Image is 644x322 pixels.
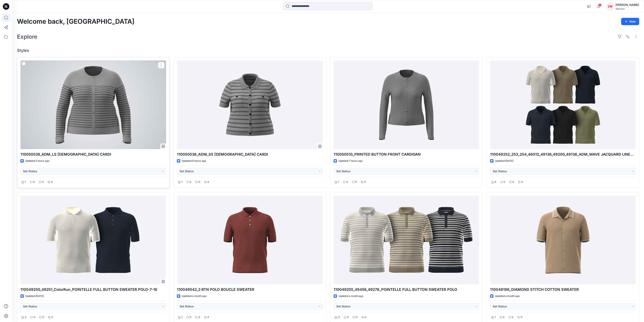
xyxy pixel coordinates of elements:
a: 110050510_PRINTED BUTTON FRONT CARDIGAN [334,60,479,149]
p: 0 [503,180,505,184]
p: 0 [521,315,522,319]
p: Updated 2 hours ago [25,159,49,163]
a: 110049252_253_254_46012_49136_49200_49138_ADM_WAVE JACQUARD LINEN BLENDED JOHNNY SWEATER POLO - 副本 [490,60,636,149]
p: 1 [181,180,182,184]
p: Updated a month ago [182,294,207,298]
p: 1 [25,180,26,184]
p: 0 [503,315,505,319]
p: 1 [181,315,182,319]
div: Walmart [615,7,639,10]
p: 110049252_253_254_46012_49136_49200_49138_ADM_WAVE JACQUARD LINEN BLENDED [PERSON_NAME] POLO - 副本 [490,152,636,157]
p: 0 [365,315,366,319]
p: 110049250_49251_ColorRun_POINTELLE FULL BUTTON SWEATER POLO-7-16 [20,287,166,292]
p: 3 [338,315,340,319]
p: 0 [199,315,200,319]
p: 0 [43,315,44,319]
p: 0 [34,315,35,319]
a: 110049196_DIAMOND STITCH COTTON SWEATER [490,196,636,284]
p: 0 [208,180,209,184]
p: 0 [33,180,35,184]
p: 0 [512,180,514,184]
p: 2 [25,315,26,319]
p: 0 [355,180,357,184]
p: 0 [356,315,358,319]
p: 110049542_3 BTN POLO BOUCLE SWEATER [177,287,323,292]
a: 110050539_ADM_LS LADY CARDI [20,60,166,149]
button: New [621,18,639,25]
p: 0 [347,315,349,319]
p: Updated [DATE] [25,294,44,298]
p: 0 [190,315,191,319]
span: 3 [598,3,601,7]
p: 0 [346,180,348,184]
h4: Styles [17,48,639,53]
p: Updated 6 hours ago [182,159,206,163]
p: Updated a month ago [338,294,363,298]
div: ZW [607,3,614,10]
p: 0 [190,180,191,184]
a: 110049542_3 BTN POLO BOUCLE SWEATER [177,196,323,284]
p: 110049196_DIAMOND STITCH COTTON SWEATER [490,287,636,292]
p: 110050510_PRINTED BUTTON FRONT CARDIGAN [334,152,479,157]
a: 110050538_ADM_SS LADY CARDI [177,60,323,149]
a: 110049255_49456_49278_POINTELLE FULL BUTTON SWEATER POLO [334,196,479,284]
p: Updated [DATE] [495,159,513,163]
p: 0 [51,180,53,184]
div: [PERSON_NAME] [615,2,639,7]
p: 110050539_ADM_LS [DEMOGRAPHIC_DATA] CARDI [20,152,166,157]
p: 0 [51,315,53,319]
p: 110050538_ADM_SS [DEMOGRAPHIC_DATA] CARDI [177,152,323,157]
p: 0 [208,315,209,319]
h2: Welcome back, [GEOGRAPHIC_DATA] [17,18,134,25]
p: 1 [495,315,496,319]
p: 0 [364,180,366,184]
p: 0 [512,315,513,319]
p: 1 [338,180,339,184]
p: Updated 7 hours ago [338,159,363,163]
p: 0 [199,180,200,184]
p: 110049255_49456_49278_POINTELLE FULL BUTTON SWEATER POLO [334,287,479,292]
p: 0 [42,180,44,184]
h2: Explore [17,33,37,40]
p: 0 [521,180,523,184]
p: Updated a month ago [495,294,520,298]
a: 110049250_49251_ColorRun_POINTELLE FULL BUTTON SWEATER POLO-7-16 [20,196,166,284]
p: 6 [495,180,496,184]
